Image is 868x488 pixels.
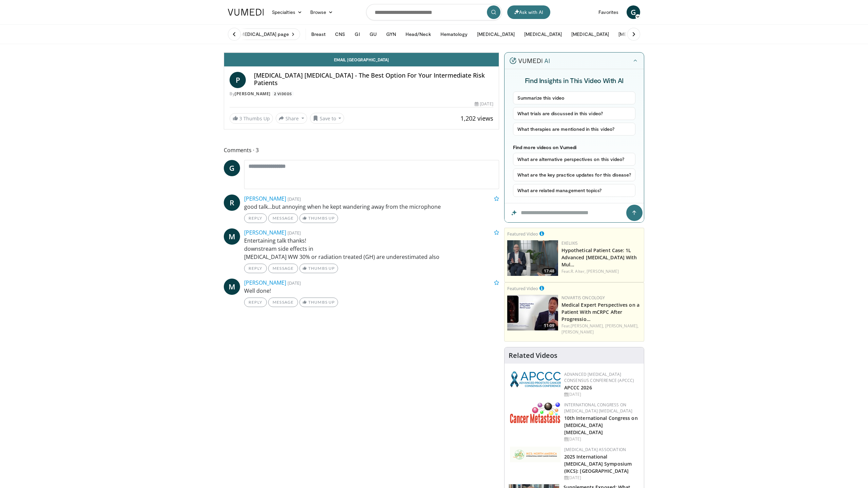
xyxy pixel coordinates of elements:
[224,28,300,40] a: Visit [MEDICAL_DATA] page
[299,213,338,223] a: Thumbs Up
[507,285,538,291] small: Featured Video
[571,268,586,274] a: R. Alter,
[505,203,644,222] input: Question for the AI
[299,264,338,273] a: Thumbs Up
[244,279,286,286] a: [PERSON_NAME]
[299,298,338,307] a: Thumbs Up
[513,107,635,120] button: What trials are discussed in this video?
[507,295,558,330] img: 918109e9-db38-4028-9578-5f15f4cfacf3.jpg.150x105_q85_crop-smart_upscale.jpg
[542,323,556,329] span: 11:09
[244,203,499,211] p: good talk...but annoying when he kept wandering away from the microphone
[224,53,499,66] a: Email [GEOGRAPHIC_DATA]
[510,57,550,64] img: vumedi-ai-logo.v2.svg
[520,27,566,41] button: [MEDICAL_DATA]
[244,213,267,223] a: Reply
[366,27,381,41] button: GU
[542,268,556,274] span: 17:48
[561,302,639,322] a: Medical Expert Perspectives on a Patient With mCRPC After Progressio…
[401,27,435,41] button: Head/Neck
[513,123,635,136] button: What therapies are mentioned in this video?
[513,184,635,197] button: What are related management topics?
[510,447,561,462] img: fca7e709-d275-4aeb-92d8-8ddafe93f2a6.png.150x105_q85_autocrop_double_scale_upscale_version-0.2.png
[627,5,640,19] a: G
[460,114,493,122] span: 1,202 views
[567,27,613,41] button: [MEDICAL_DATA]
[307,27,330,41] button: Breast
[224,146,499,155] span: Comments 3
[288,196,301,202] small: [DATE]
[244,287,499,295] p: Well done!
[507,240,558,276] img: 84b4300d-85e9-460f-b732-bf58958c3fce.png.150x105_q85_crop-smart_upscale.png
[351,27,364,41] button: GI
[564,475,638,481] div: [DATE]
[561,323,641,335] div: Feat.
[475,101,493,107] div: [DATE]
[473,27,519,41] button: [MEDICAL_DATA]
[564,402,633,414] a: International Congress on [MEDICAL_DATA] [MEDICAL_DATA]
[224,160,240,176] a: G
[228,9,264,16] img: VuMedi Logo
[564,391,638,398] div: [DATE]
[272,91,294,97] a: 2 Videos
[310,113,344,124] button: Save to
[230,113,273,124] a: 3 Thumbs Up
[235,91,271,97] a: [PERSON_NAME]
[561,268,641,274] div: Feat.
[230,72,246,88] a: P
[382,27,400,41] button: GYN
[571,323,604,329] a: [PERSON_NAME],
[230,91,493,97] div: By
[564,436,638,442] div: [DATE]
[513,153,635,166] button: What are alternative perspectives on this video?
[507,231,538,237] small: Featured Video
[224,279,240,295] a: M
[513,168,635,181] button: What are the key practice updates for this disease?
[587,268,619,274] a: [PERSON_NAME]
[561,329,594,335] a: [PERSON_NAME]
[513,76,635,85] h4: Find Insights in This Video With AI
[564,415,638,435] a: 10th International Congress on [MEDICAL_DATA] [MEDICAL_DATA]
[564,384,592,391] a: APCCC 2026
[254,72,493,86] h4: [MEDICAL_DATA] [MEDICAL_DATA] - The Best Option For Your Intermediate Risk Patients
[564,371,634,383] a: Advanced [MEDICAL_DATA] Consensus Conference (APCCC)
[594,5,623,19] a: Favorites
[614,27,660,41] button: [MEDICAL_DATA]
[288,280,301,286] small: [DATE]
[564,453,632,474] a: 2025 International [MEDICAL_DATA] Symposium (IKCS): [GEOGRAPHIC_DATA]
[436,27,472,41] button: Hematology
[224,228,240,245] a: M
[564,447,626,452] a: [MEDICAL_DATA] Association
[507,295,558,330] a: 11:09
[268,5,306,19] a: Specialties
[306,5,337,19] a: Browse
[239,115,242,122] span: 3
[268,264,298,273] a: Message
[510,402,561,423] img: 6ff8bc22-9509-4454-a4f8-ac79dd3b8976.png.150x105_q85_autocrop_double_scale_upscale_version-0.2.png
[366,4,502,20] input: Search topics, interventions
[331,27,349,41] button: CNS
[605,323,638,329] a: [PERSON_NAME],
[561,295,605,301] a: Novartis Oncology
[288,230,301,236] small: [DATE]
[244,298,267,307] a: Reply
[244,195,286,202] a: [PERSON_NAME]
[561,240,578,246] a: Exelixis
[244,264,267,273] a: Reply
[244,229,286,236] a: [PERSON_NAME]
[276,113,307,124] button: Share
[509,351,557,360] h4: Related Videos
[268,213,298,223] a: Message
[224,195,240,211] a: R
[268,298,298,307] a: Message
[513,91,635,104] button: Summarize this video
[510,371,561,387] img: 92ba7c40-df22-45a2-8e3f-1ca017a3d5ba.png.150x105_q85_autocrop_double_scale_upscale_version-0.2.png
[513,144,635,150] p: Find more videos on Vumedi
[244,237,499,261] p: Entertaining talk thanks! downstream side effects in [MEDICAL_DATA] WW 30% or radiation treated (...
